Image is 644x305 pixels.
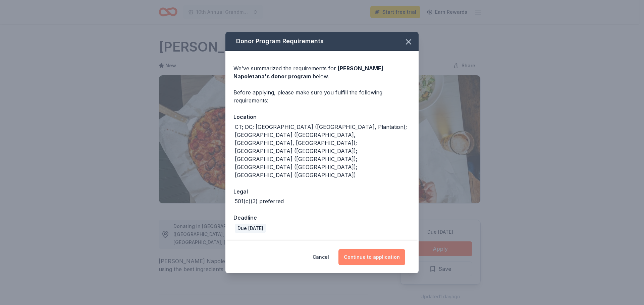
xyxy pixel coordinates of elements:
div: Deadline [233,213,411,222]
div: Donor Program Requirements [225,32,419,51]
div: Legal [233,187,411,196]
div: Due [DATE] [235,224,266,233]
button: Cancel [313,249,329,265]
div: We've summarized the requirements for below. [233,64,411,80]
div: 501(c)(3) preferred [235,197,284,205]
div: CT; DC; [GEOGRAPHIC_DATA] ([GEOGRAPHIC_DATA], Plantation); [GEOGRAPHIC_DATA] ([GEOGRAPHIC_DATA], ... [235,123,411,179]
div: Before applying, please make sure you fulfill the following requirements: [233,88,411,104]
div: Location [233,112,411,121]
button: Continue to application [338,249,405,265]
